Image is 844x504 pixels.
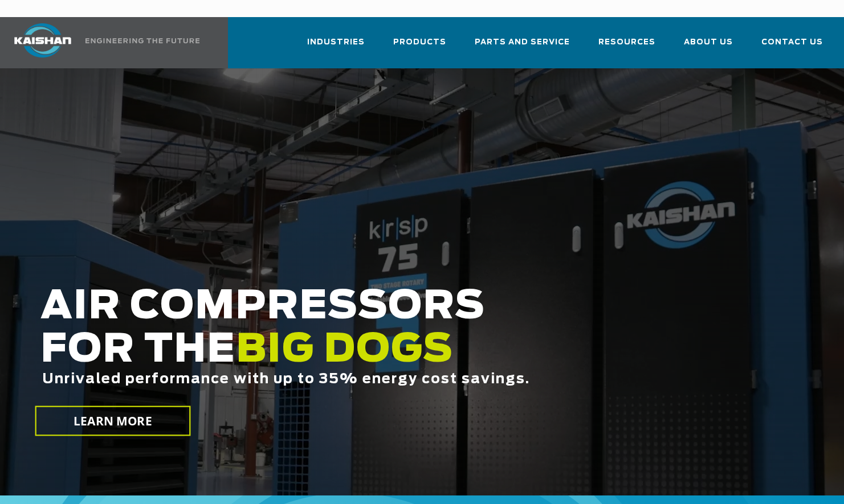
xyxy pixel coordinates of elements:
[40,285,674,423] h2: AIR COMPRESSORS FOR THE
[761,27,823,66] a: Contact Us
[236,331,454,370] span: BIG DOGS
[393,36,446,49] span: Products
[475,27,570,66] a: Parts and Service
[307,36,365,49] span: Industries
[475,36,570,49] span: Parts and Service
[42,372,530,386] span: Unrivaled performance with up to 35% energy cost savings.
[598,27,655,66] a: Resources
[598,36,655,49] span: Resources
[85,38,199,43] img: Engineering the future
[35,406,191,436] a: LEARN MORE
[761,36,823,49] span: Contact Us
[684,36,733,49] span: About Us
[307,27,365,66] a: Industries
[684,27,733,66] a: About Us
[393,27,446,66] a: Products
[74,413,153,429] span: LEARN MORE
